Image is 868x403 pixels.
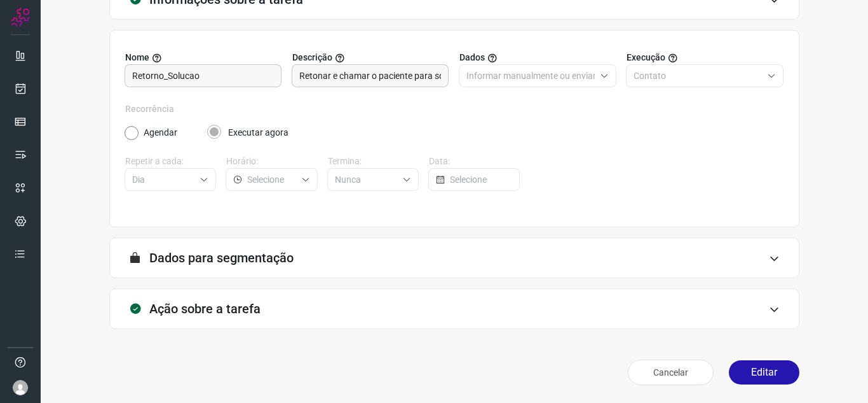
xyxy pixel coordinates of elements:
[132,169,194,190] input: Selecione
[634,65,762,87] input: Selecione o tipo de envio
[226,155,317,168] label: Horário:
[292,51,332,64] span: Descrição
[149,301,261,316] h3: Ação sobre a tarefa
[11,8,30,27] img: Logo
[328,155,419,168] label: Termina:
[729,360,799,385] button: Editar
[132,65,274,87] input: Digite o nome para a sua tarefa.
[335,169,397,190] input: Selecione
[125,51,149,64] span: Nome
[125,103,783,116] label: Recorrência
[13,380,28,395] img: avatar-user-boy.jpg
[429,155,520,168] label: Data:
[228,126,288,139] label: Executar agora
[125,155,216,168] label: Repetir a cada:
[450,169,512,190] input: Selecione
[144,126,177,139] label: Agendar
[627,51,665,64] span: Execução
[628,360,714,385] button: Cancelar
[149,250,294,265] h3: Dados para segmentação
[466,65,595,87] input: Selecione o tipo de envio
[459,51,485,64] span: Dados
[299,65,441,87] input: Forneça uma breve descrição da sua tarefa.
[247,169,295,190] input: Selecione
